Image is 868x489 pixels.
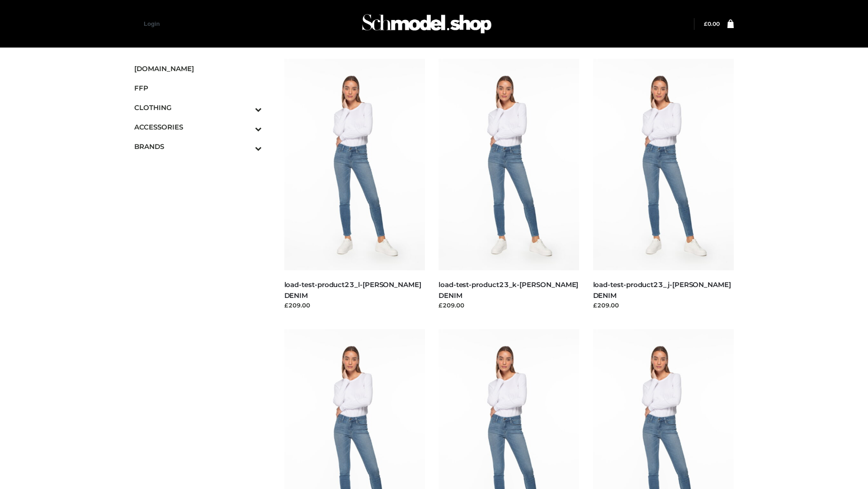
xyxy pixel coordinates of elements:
button: Toggle Submenu [230,137,262,156]
div: £209.00 [284,301,425,310]
div: £209.00 [439,301,580,310]
a: CLOTHINGToggle Submenu [134,98,262,117]
span: CLOTHING [134,102,262,113]
a: load-test-product23_k-[PERSON_NAME] DENIM [439,280,578,299]
span: [DOMAIN_NAME] [134,63,262,74]
button: Toggle Submenu [230,117,262,137]
bdi: 0.00 [704,20,720,27]
div: £209.00 [593,301,734,310]
a: [DOMAIN_NAME] [134,59,262,78]
a: load-test-product23_l-[PERSON_NAME] DENIM [284,280,421,299]
span: BRANDS [134,141,262,152]
a: £0.00 [704,20,720,27]
button: Toggle Submenu [230,98,262,117]
a: FFP [134,78,262,98]
a: ACCESSORIESToggle Submenu [134,117,262,137]
a: Login [144,20,160,27]
span: ACCESSORIES [134,122,262,132]
span: FFP [134,83,262,93]
a: load-test-product23_j-[PERSON_NAME] DENIM [593,280,731,299]
a: BRANDSToggle Submenu [134,137,262,156]
span: £ [704,20,708,27]
img: Schmodel Admin 964 [359,6,495,42]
